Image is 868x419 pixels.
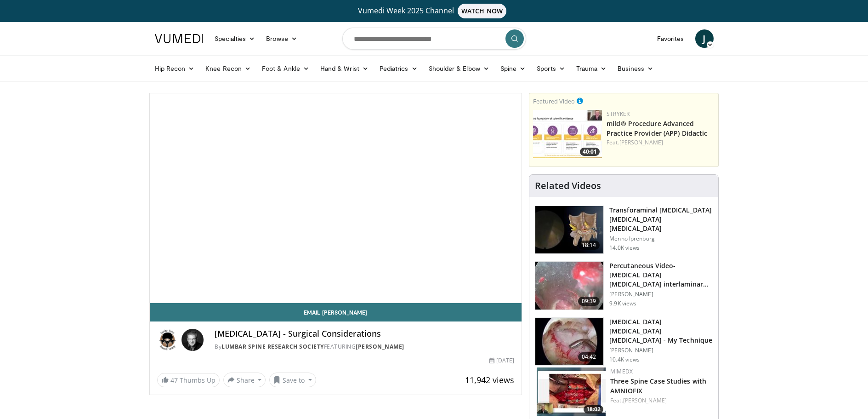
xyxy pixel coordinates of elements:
[607,138,715,147] div: Feat.
[215,329,514,339] h4: [MEDICAL_DATA] - Surgical Considerations
[200,59,256,78] a: Knee Recon
[609,291,713,298] p: [PERSON_NAME]
[535,206,713,254] a: 18:14 Transforaminal [MEDICAL_DATA] [MEDICAL_DATA] [MEDICAL_DATA] Menno Iprenburg 14.0K views
[150,93,522,303] video-js: Video Player
[495,59,531,78] a: Spine
[609,244,640,252] p: 14.0K views
[489,356,514,365] div: [DATE]
[223,373,266,387] button: Share
[619,138,663,146] a: [PERSON_NAME]
[182,329,204,351] img: Avatar
[465,374,514,385] span: 11,942 views
[607,110,630,118] a: Stryker
[150,303,522,321] a: Email [PERSON_NAME]
[535,180,601,191] h4: Related Videos
[537,367,606,416] img: 34c974b5-e942-4b60-b0f4-1f83c610957b.150x105_q85_crop-smart_upscale.jpg
[156,4,712,18] a: Vumedi Week 2025 ChannelWATCH NOW
[423,59,495,78] a: Shoulder & Elbow
[610,367,633,375] a: MIMEDX
[652,29,690,48] a: Favorites
[609,347,713,354] p: [PERSON_NAME]
[578,241,600,250] span: 18:14
[610,396,711,405] div: Feat.
[533,97,575,105] small: Featured Video
[535,262,603,310] img: 8fac1a79-a78b-4966-a978-874ddf9a9948.150x105_q85_crop-smart_upscale.jpg
[535,317,713,366] a: 04:42 [MEDICAL_DATA] [MEDICAL_DATA] [MEDICAL_DATA] - My Technique [PERSON_NAME] 10.4K views
[149,59,200,78] a: Hip Recon
[215,343,514,351] div: By FEATURING
[580,148,600,156] span: 40:01
[609,206,713,233] h3: Transforaminal [MEDICAL_DATA] [MEDICAL_DATA] [MEDICAL_DATA]
[609,317,713,345] h3: [MEDICAL_DATA] [MEDICAL_DATA] [MEDICAL_DATA] - My Technique
[609,356,640,363] p: 10.4K views
[584,405,603,413] span: 18:02
[374,59,423,78] a: Pediatrics
[571,59,613,78] a: Trauma
[612,59,659,78] a: Business
[458,4,506,18] span: WATCH NOW
[609,300,636,307] p: 9.9K views
[269,373,316,387] button: Save to
[578,297,600,306] span: 09:39
[537,367,606,416] a: 18:02
[623,396,667,404] a: [PERSON_NAME]
[607,119,707,138] a: mild® Procedure Advanced Practice Provider (APP) Didactic
[609,261,713,289] h3: Percutaneous Video-[MEDICAL_DATA] [MEDICAL_DATA] interlaminar L5-S1 (PELD)
[610,377,706,395] a: Three Spine Case Studies with AMNIOFIX
[157,329,178,351] img: Lumbar Spine Research Society
[209,29,261,48] a: Specialties
[170,376,178,385] span: 47
[221,343,324,350] a: Lumbar Spine Research Society
[342,28,526,50] input: Search topics, interventions
[578,352,600,362] span: 04:42
[356,343,404,350] a: [PERSON_NAME]
[157,373,220,387] a: 47 Thumbs Up
[315,59,374,78] a: Hand & Wrist
[695,29,714,48] a: J
[533,110,602,158] a: 40:01
[535,206,603,254] img: Q2xRg7exoPLTwO8X4xMDoxOjBzMTt2bJ.150x105_q85_crop-smart_upscale.jpg
[535,318,603,366] img: gaffar_3.png.150x105_q85_crop-smart_upscale.jpg
[609,235,713,242] p: Menno Iprenburg
[531,59,571,78] a: Sports
[256,59,315,78] a: Foot & Ankle
[155,34,204,43] img: VuMedi Logo
[533,110,602,158] img: 4f822da0-6aaa-4e81-8821-7a3c5bb607c6.150x105_q85_crop-smart_upscale.jpg
[535,261,713,310] a: 09:39 Percutaneous Video-[MEDICAL_DATA] [MEDICAL_DATA] interlaminar L5-S1 (PELD) [PERSON_NAME] 9....
[261,29,303,48] a: Browse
